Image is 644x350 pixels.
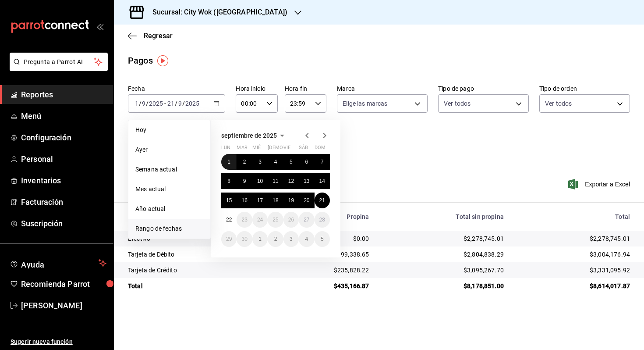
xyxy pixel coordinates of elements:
[518,234,630,243] div: $2,278,745.01
[128,86,225,92] label: Fecha
[290,236,293,242] abbr: 3 de octubre de 2025
[252,154,268,170] button: 3 de septiembre de 2025
[315,154,330,170] button: 7 de septiembre de 2025
[257,217,263,223] abbr: 24 de septiembre de 2025
[135,204,203,214] span: Año actual
[252,193,268,208] button: 17 de septiembre de 2025
[290,159,293,165] abbr: 5 de septiembre de 2025
[221,132,277,139] span: septiembre de 2025
[135,145,203,154] span: Ayer
[221,154,237,170] button: 1 de septiembre de 2025
[21,300,106,311] span: [PERSON_NAME]
[167,100,175,107] input: --
[21,110,106,122] span: Menú
[135,165,203,174] span: Semana actual
[268,145,319,154] abbr: jueves
[283,154,299,170] button: 5 de septiembre de 2025
[243,178,246,184] abbr: 9 de septiembre de 2025
[226,217,232,223] abbr: 22 de septiembre de 2025
[545,99,572,108] span: Ver todos
[128,250,262,259] div: Tarjeta de Débito
[139,100,142,107] span: /
[182,100,185,107] span: /
[283,212,299,228] button: 26 de septiembre de 2025
[175,100,177,107] span: /
[237,212,252,228] button: 23 de septiembre de 2025
[283,231,299,247] button: 3 de octubre de 2025
[299,231,314,247] button: 4 de octubre de 2025
[241,217,247,223] abbr: 23 de septiembre de 2025
[128,266,262,275] div: Tarjeta de Crédito
[243,159,246,165] abbr: 2 de septiembre de 2025
[241,197,247,204] abbr: 16 de septiembre de 2025
[268,154,283,170] button: 4 de septiembre de 2025
[283,173,299,189] button: 12 de septiembre de 2025
[299,193,314,208] button: 20 de septiembre de 2025
[149,100,163,107] input: ----
[237,154,252,170] button: 2 de septiembre de 2025
[319,197,325,204] abbr: 21 de septiembre de 2025
[21,278,106,290] span: Recomienda Parrot
[135,185,203,194] span: Mes actual
[178,100,182,107] input: --
[268,193,283,208] button: 18 de septiembre de 2025
[135,224,203,233] span: Rango de fechas
[570,179,630,189] button: Exportar a Excel
[226,197,232,204] abbr: 15 de septiembre de 2025
[438,86,529,92] label: Tipo de pago
[283,193,299,208] button: 19 de septiembre de 2025
[134,100,139,107] input: --
[221,173,237,189] button: 8 de septiembre de 2025
[221,130,287,141] button: septiembre de 2025
[21,153,106,165] span: Personal
[299,154,314,170] button: 6 de septiembre de 2025
[321,236,324,242] abbr: 5 de octubre de 2025
[128,282,262,290] div: Total
[135,125,203,135] span: Hoy
[274,236,277,242] abbr: 2 de octubre de 2025
[258,236,262,242] abbr: 1 de octubre de 2025
[252,145,261,154] abbr: miércoles
[305,159,308,165] abbr: 6 de septiembre de 2025
[96,23,103,30] button: open_drawer_menu
[272,217,278,223] abbr: 25 de septiembre de 2025
[343,99,387,108] span: Elige las marcas
[11,337,106,346] span: Sugerir nueva función
[304,197,309,204] abbr: 20 de septiembre de 2025
[383,282,504,290] div: $8,178,851.00
[226,236,232,242] abbr: 29 de septiembre de 2025
[227,159,230,165] abbr: 1 de septiembre de 2025
[299,212,314,228] button: 27 de septiembre de 2025
[288,178,294,184] abbr: 12 de septiembre de 2025
[288,217,294,223] abbr: 26 de septiembre de 2025
[304,178,309,184] abbr: 13 de septiembre de 2025
[383,213,504,220] div: Total sin propina
[315,173,330,189] button: 14 de septiembre de 2025
[299,145,308,154] abbr: sábado
[315,145,326,154] abbr: domingo
[252,212,268,228] button: 24 de septiembre de 2025
[157,55,168,66] img: Tooltip marker
[144,32,173,40] span: Regresar
[237,193,252,208] button: 16 de septiembre de 2025
[539,86,630,92] label: Tipo de orden
[321,159,324,165] abbr: 7 de septiembre de 2025
[518,250,630,259] div: $3,004,176.94
[518,213,630,220] div: Total
[21,175,106,186] span: Inventarios
[299,173,314,189] button: 13 de septiembre de 2025
[315,231,330,247] button: 5 de octubre de 2025
[6,64,108,73] a: Pregunta a Parrot AI
[304,217,309,223] abbr: 27 de septiembre de 2025
[518,266,630,275] div: $3,331,095.92
[276,282,369,290] div: $435,166.87
[236,86,277,92] label: Hora inicio
[319,178,325,184] abbr: 14 de septiembre de 2025
[258,159,262,165] abbr: 3 de septiembre de 2025
[237,145,247,154] abbr: martes
[221,231,237,247] button: 29 de septiembre de 2025
[315,193,330,208] button: 21 de septiembre de 2025
[21,218,106,229] span: Suscripción
[518,282,630,290] div: $8,614,017.87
